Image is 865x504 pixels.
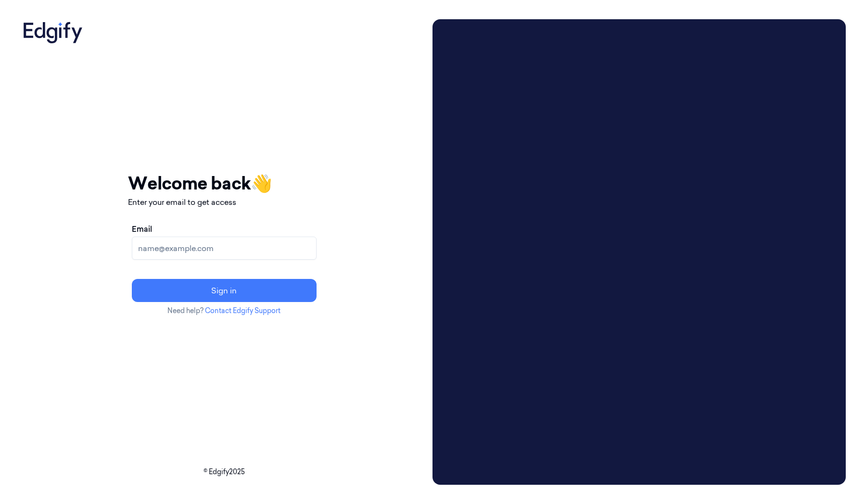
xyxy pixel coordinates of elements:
[128,196,320,208] p: Enter your email to get access
[128,306,320,316] p: Need help?
[132,279,317,302] button: Sign in
[19,467,429,477] p: © Edgify 2025
[205,306,280,315] a: Contact Edgify Support
[128,170,320,196] h1: Welcome back 👋
[132,223,152,235] label: Email
[132,237,317,260] input: name@example.com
